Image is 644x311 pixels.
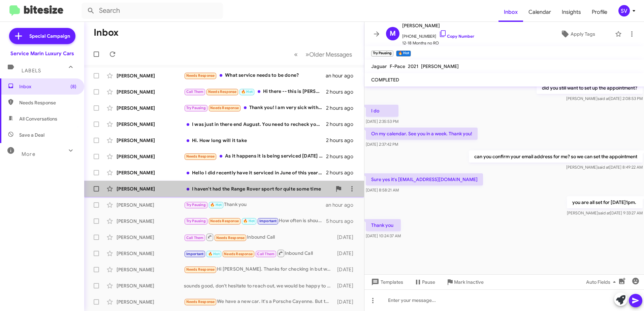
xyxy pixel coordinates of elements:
[19,83,76,90] span: Inbox
[454,276,484,288] span: Mark Inactive
[184,72,326,79] div: What service needs to be done?
[326,169,359,176] div: 2 hours ago
[259,219,277,223] span: Important
[117,105,184,111] div: [PERSON_NAME]
[184,217,326,225] div: How often is should it be serviced? Is there a UV light?
[371,77,399,83] span: COMPLETED
[613,5,637,16] button: SV
[184,104,326,112] div: Thank you! I am very sick with the flu right now so it's not a good time to work on this but mayb...
[224,252,253,256] span: Needs Response
[326,153,359,160] div: 2 hours ago
[469,150,643,163] p: can you confirm your email address for me? so we can set the appointment
[290,47,356,61] nav: Page navigation example
[334,266,359,273] div: [DATE]
[117,218,184,224] div: [PERSON_NAME]
[243,219,255,223] span: 🔥 Hot
[82,3,223,19] input: Search
[186,73,215,78] span: Needs Response
[586,2,613,22] span: Profile
[117,137,184,144] div: [PERSON_NAME]
[186,267,215,272] span: Needs Response
[366,119,398,124] span: [DATE] 2:35:53 PM
[571,28,595,40] span: Apply Tags
[117,234,184,241] div: [PERSON_NAME]
[326,72,359,79] div: an hour ago
[371,63,387,69] span: Jaguar
[184,185,332,192] div: I haven't had the Range Rover sport for quite some time
[117,72,184,79] div: [PERSON_NAME]
[326,202,359,208] div: an hour ago
[402,40,474,46] span: 12-18 Months no RO
[208,90,237,94] span: Needs Response
[19,132,44,138] span: Save a Deal
[70,83,76,90] span: (8)
[409,276,441,288] button: Pause
[566,96,643,101] span: [PERSON_NAME] [DATE] 2:08:53 PM
[290,47,302,61] button: Previous
[366,142,398,147] span: [DATE] 2:37:42 PM
[334,282,359,289] div: [DATE]
[334,234,359,241] div: [DATE]
[294,50,298,59] span: «
[184,282,334,289] div: sounds good, don't hesitate to reach out, we would be happy to get you in for service when ready.
[186,219,206,223] span: Try Pausing
[22,68,41,74] span: Labels
[408,63,418,69] span: 2021
[371,50,393,57] small: Try Pausing
[618,5,630,16] div: SV
[326,218,359,224] div: 5 hours ago
[184,249,334,257] div: Inbound Call
[598,165,609,170] span: said at
[326,137,359,144] div: 2 hours ago
[543,28,612,40] button: Apply Tags
[184,137,326,144] div: Hi. How long will it take
[117,266,184,273] div: [PERSON_NAME]
[186,106,206,110] span: Try Pausing
[498,2,523,22] a: Inbox
[117,202,184,208] div: [PERSON_NAME]
[210,219,239,223] span: Needs Response
[117,250,184,257] div: [PERSON_NAME]
[117,169,184,176] div: [PERSON_NAME]
[366,233,401,238] span: [DATE] 10:24:37 AM
[19,99,76,106] span: Needs Response
[422,276,435,288] span: Pause
[402,22,474,30] span: [PERSON_NAME]
[334,250,359,257] div: [DATE]
[366,187,399,193] span: [DATE] 8:58:21 AM
[9,28,75,44] a: Special Campaign
[326,105,359,111] div: 2 hours ago
[390,28,396,39] span: M
[184,298,334,306] div: We have a new car. It's a Porsche Cayenne. But thanks anyway.
[186,90,204,94] span: Call Them
[186,154,215,159] span: Needs Response
[566,165,643,170] span: [PERSON_NAME] [DATE] 8:49:22 AM
[19,115,57,122] span: All Conversations
[598,96,609,101] span: said at
[523,2,556,22] a: Calendar
[184,169,326,176] div: Hello I did recently have it serviced in June of this year I believe I am up to date thank you
[402,30,474,40] span: [PHONE_NUMBER]
[581,276,624,288] button: Auto Fields
[598,210,610,215] span: said at
[421,63,459,69] span: [PERSON_NAME]
[117,121,184,128] div: [PERSON_NAME]
[117,185,184,192] div: [PERSON_NAME]
[366,219,401,231] p: Thank you
[117,153,184,160] div: [PERSON_NAME]
[366,173,483,185] p: Sure yes it's [EMAIL_ADDRESS][DOMAIN_NAME]
[29,33,70,39] span: Special Campaign
[186,236,204,240] span: Call Them
[364,276,409,288] button: Templates
[241,90,253,94] span: 🔥 Hot
[210,203,222,207] span: 🔥 Hot
[309,51,352,58] span: Older Messages
[186,252,204,256] span: Important
[396,50,411,57] small: 🔥 Hot
[326,121,359,128] div: 2 hours ago
[334,299,359,305] div: [DATE]
[208,252,220,256] span: 🔥 Hot
[184,266,334,273] div: Hi [PERSON_NAME]. Thanks for checking in but we'll probably just wait for the service message to ...
[184,121,326,128] div: I was just in there end August. You need to recheck your records.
